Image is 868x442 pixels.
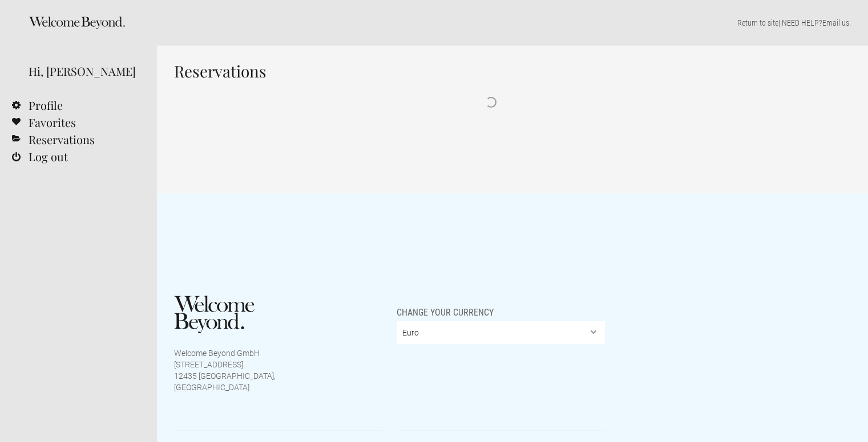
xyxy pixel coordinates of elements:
p: | NEED HELP? . [174,17,851,28]
span: Change your currency [397,296,494,318]
select: Change your currency [397,321,605,344]
img: Welcome Beyond [174,296,255,333]
a: Email us [822,18,849,27]
p: Welcome Beyond GmbH [STREET_ADDRESS] 12435 [GEOGRAPHIC_DATA], [GEOGRAPHIC_DATA] [174,347,276,393]
div: Hi, [PERSON_NAME] [29,63,140,80]
a: Return to site [737,18,778,27]
h1: Reservations [174,63,808,80]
